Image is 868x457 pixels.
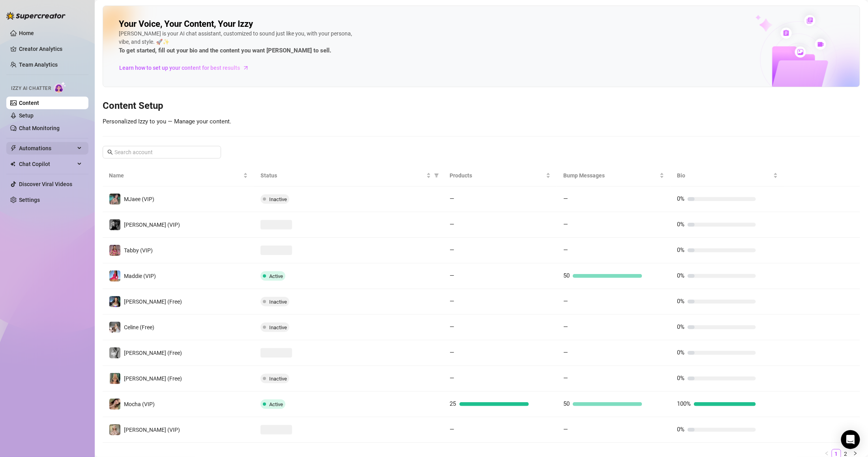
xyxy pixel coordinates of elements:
span: — [563,246,568,254]
h3: Content Setup [103,100,860,112]
span: Mocha (VIP) [124,401,155,407]
span: — [450,195,455,202]
img: Chat Copilot [10,161,15,167]
span: filter [434,173,439,178]
span: Bio [677,171,772,180]
span: Tabby (VIP) [124,247,153,254]
span: [PERSON_NAME] (Free) [124,350,182,356]
img: ai-chatter-content-library-cLFOSyPT.png [737,6,860,87]
span: Inactive [269,325,287,330]
span: Chat Copilot [19,158,75,170]
a: Learn how to set up your content for best results [119,62,255,74]
img: MJaee (VIP) [109,194,120,205]
a: Discover Viral Videos [19,181,72,187]
span: Learn how to set up your content for best results [119,63,240,72]
span: 0% [677,221,684,228]
span: right [853,451,858,456]
strong: To get started, fill out your bio and the content you want [PERSON_NAME] to sell. [119,47,331,54]
span: Active [269,273,283,279]
div: Open Intercom Messenger [841,430,860,449]
span: — [563,426,568,433]
img: Maddie (VIP) [109,270,120,282]
span: — [563,195,568,202]
span: — [450,246,455,254]
span: 0% [677,298,684,305]
span: — [563,221,568,228]
th: Bio [671,165,784,187]
span: — [450,221,455,228]
span: — [450,323,455,330]
a: Setup [19,112,34,119]
span: Personalized Izzy to you — Manage your content. [103,118,231,125]
span: Automations [19,142,75,155]
div: [PERSON_NAME] is your AI chat assistant, customized to sound just like you, with your persona, vi... [119,30,356,56]
th: Status [254,165,444,187]
span: MJaee (VIP) [124,196,154,202]
a: Content [19,100,39,106]
th: Products [444,165,557,187]
span: 100% [677,400,691,407]
a: Settings [19,197,40,203]
span: 0% [677,375,684,382]
img: Tabby (VIP) [109,245,120,256]
span: filter [433,170,441,181]
span: — [563,375,568,382]
span: — [450,298,455,305]
img: AI Chatter [54,82,66,93]
span: — [450,426,455,433]
span: 0% [677,272,684,279]
span: left [825,451,829,456]
span: 25 [450,400,456,407]
span: — [563,323,568,330]
span: 0% [677,426,684,433]
span: Status [261,171,425,180]
span: Products [450,171,545,180]
span: — [450,349,455,356]
span: — [450,272,455,279]
span: Active [269,401,283,407]
span: Maddie (VIP) [124,273,156,279]
span: — [450,375,455,382]
span: Name [109,171,242,180]
a: Chat Monitoring [19,125,60,131]
input: Search account [114,148,210,157]
img: Ellie (VIP) [109,424,120,435]
span: [PERSON_NAME] (Free) [124,375,182,382]
img: logo-BBDzfeDw.svg [6,12,66,20]
span: search [107,149,113,155]
th: Name [103,165,254,187]
span: — [563,298,568,305]
span: Izzy AI Chatter [11,85,51,92]
img: Ellie (Free) [109,373,120,384]
span: Inactive [269,299,287,305]
img: Mocha (VIP) [109,399,120,410]
a: Creator Analytics [19,43,82,55]
span: thunderbolt [10,145,17,151]
span: 0% [677,323,684,330]
span: [PERSON_NAME] (VIP) [124,222,180,228]
span: 50 [563,400,570,407]
span: [PERSON_NAME] (VIP) [124,427,180,433]
span: 50 [563,272,570,279]
h2: Your Voice, Your Content, Your Izzy [119,19,253,30]
span: Inactive [269,376,287,382]
img: Kennedy (VIP) [109,219,120,230]
span: Celine (Free) [124,324,154,330]
span: 0% [677,246,684,254]
img: Kennedy (Free) [109,347,120,358]
span: 0% [677,349,684,356]
span: 0% [677,195,684,202]
a: Team Analytics [19,62,58,68]
img: Celine (Free) [109,322,120,333]
a: Home [19,30,34,36]
img: Maddie (Free) [109,296,120,307]
span: Inactive [269,196,287,202]
span: Bump Messages [563,171,658,180]
span: — [563,349,568,356]
span: [PERSON_NAME] (Free) [124,298,182,305]
span: arrow-right [242,64,250,72]
th: Bump Messages [557,165,671,187]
